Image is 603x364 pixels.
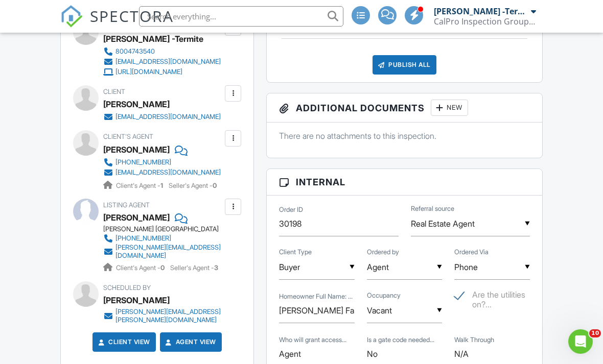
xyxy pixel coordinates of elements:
[103,31,203,46] div: [PERSON_NAME] -Termite
[367,291,401,300] label: Occupancy
[213,182,217,189] strong: 0
[90,5,174,27] span: SPECTORA
[373,55,436,75] div: Publish All
[115,68,182,76] div: [URL][DOMAIN_NAME]
[103,293,170,308] div: [PERSON_NAME]
[434,6,528,16] div: [PERSON_NAME] -Termite
[115,244,222,260] div: [PERSON_NAME][EMAIL_ADDRESS][DOMAIN_NAME]
[139,6,343,27] input: Search everything...
[589,329,601,337] span: 10
[169,182,217,189] span: Seller's Agent -
[214,264,218,272] strong: 3
[267,93,542,123] h3: Additional Documents
[454,290,530,303] label: Are the utilities on? Required for inspection
[454,248,489,257] label: Ordered Via
[103,225,230,233] div: [PERSON_NAME] [GEOGRAPHIC_DATA]
[103,96,170,112] div: [PERSON_NAME]
[170,264,218,272] span: Seller's Agent -
[103,210,170,225] div: [PERSON_NAME]
[431,100,468,116] div: New
[115,58,221,66] div: [EMAIL_ADDRESS][DOMAIN_NAME]
[103,308,222,324] a: [PERSON_NAME][EMAIL_ADDRESS][PERSON_NAME][DOMAIN_NAME]
[279,298,355,323] input: Homeowner Full Name: Required for Termite Inspections
[96,337,150,347] a: Client View
[103,233,222,244] a: [PHONE_NUMBER]
[115,234,171,242] div: [PHONE_NUMBER]
[60,5,83,28] img: The Best Home Inspection Software - Spectora
[103,46,221,57] a: 8004743540
[411,204,454,213] label: Referral source
[116,182,165,189] span: Client's Agent -
[103,67,221,77] a: [URL][DOMAIN_NAME]
[279,335,346,344] label: Who will grant access to inspector?
[60,14,174,35] a: SPECTORA
[279,205,303,214] label: Order ID
[103,201,150,209] span: Listing Agent
[103,57,221,67] a: [EMAIL_ADDRESS][DOMAIN_NAME]
[160,264,165,272] strong: 0
[367,335,434,344] label: Is a gate code needed for additional access to home
[103,133,153,140] span: Client's Agent
[267,169,542,196] h3: Internal
[103,244,222,260] a: [PERSON_NAME][EMAIL_ADDRESS][DOMAIN_NAME]
[115,168,221,177] div: [EMAIL_ADDRESS][DOMAIN_NAME]
[115,47,155,56] div: 8004743540
[103,88,125,95] span: Client
[279,248,312,257] label: Client Type
[367,248,399,257] label: Ordered by
[115,158,171,166] div: [PHONE_NUMBER]
[103,142,170,157] div: [PERSON_NAME]
[160,182,163,189] strong: 1
[164,337,216,347] a: Agent View
[454,335,494,344] label: Walk Through
[103,157,221,167] a: [PHONE_NUMBER]
[279,292,353,301] label: Homeowner Full Name: Required for Termite Inspections
[279,130,530,141] p: There are no attachments to this inspection.
[103,284,151,292] span: Scheduled By
[568,329,593,354] iframe: Intercom live chat
[115,308,222,324] div: [PERSON_NAME][EMAIL_ADDRESS][PERSON_NAME][DOMAIN_NAME]
[115,113,221,121] div: [EMAIL_ADDRESS][DOMAIN_NAME]
[103,167,221,178] a: [EMAIL_ADDRESS][DOMAIN_NAME]
[103,112,221,122] a: [EMAIL_ADDRESS][DOMAIN_NAME]
[116,264,166,272] span: Client's Agent -
[434,16,536,27] div: CalPro Inspection Group Sac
